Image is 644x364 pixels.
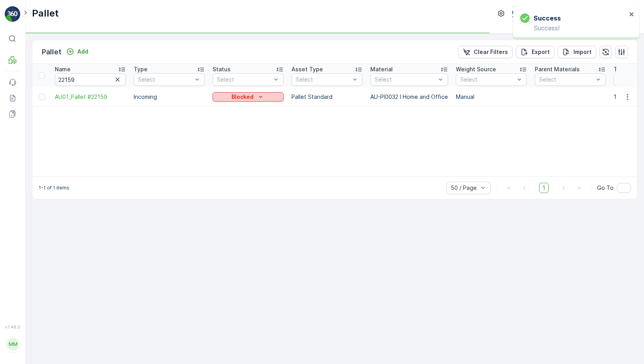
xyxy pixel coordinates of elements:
[558,46,596,58] button: Import
[5,325,21,329] span: v 1.48.0
[134,65,147,73] p: Type
[573,48,592,56] p: Import
[77,48,88,56] p: Add
[535,65,580,73] p: Parent Materials
[138,76,192,84] p: Select
[55,73,126,86] input: Search
[534,13,561,23] h3: Success
[516,46,554,58] button: Export
[370,65,393,73] p: Material
[366,87,452,106] td: AU-PI0032 I Home and Office
[32,7,59,20] p: Pallet
[452,87,531,106] td: Manual
[213,92,284,102] button: Blocked
[5,6,21,22] img: logo
[291,65,323,73] p: Asset Type
[458,46,513,58] button: Clear Filters
[213,65,231,73] p: Status
[130,87,209,106] td: Incoming
[39,94,45,100] div: Toggle Row Selected
[5,331,21,358] button: MM
[231,93,254,101] p: Blocked
[42,46,62,58] p: Pallet
[512,9,525,18] img: terracycle_logo.png
[474,48,508,56] p: Clear Filters
[532,48,550,56] p: Export
[55,93,126,101] a: AU01_Pallet #22159
[597,184,614,192] span: Go To
[512,6,638,20] button: Terracycle-AU04 - Sendable(+10:00)
[217,76,271,84] p: Select
[539,183,549,193] span: 1
[456,65,496,73] p: Weight Source
[460,76,515,84] p: Select
[375,76,436,84] p: Select
[629,11,635,19] button: close
[7,338,19,351] div: MM
[539,76,594,84] p: Select
[520,24,627,32] p: Success!
[296,76,350,84] p: Select
[55,65,71,73] p: Name
[63,47,91,56] button: Add
[39,185,69,191] p: 1-1 of 1 items
[287,87,366,106] td: Pallet Standard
